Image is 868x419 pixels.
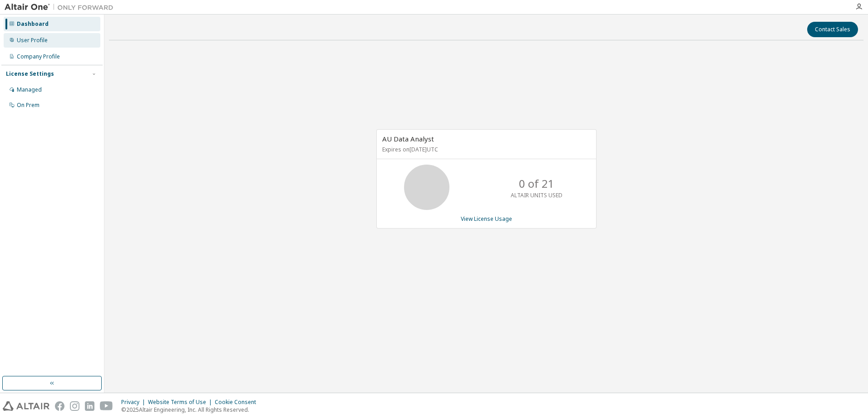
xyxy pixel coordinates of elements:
div: Dashboard [17,20,49,28]
span: AU Data Analyst [382,134,434,143]
div: User Profile [17,37,48,44]
p: 0 of 21 [519,176,554,191]
div: Company Profile [17,53,60,60]
div: Website Terms of Use [148,399,215,406]
div: Managed [17,86,42,93]
img: linkedin.svg [85,401,94,411]
div: Cookie Consent [215,399,261,406]
div: On Prem [17,102,39,109]
div: Privacy [121,399,148,406]
img: youtube.svg [100,401,113,411]
a: View License Usage [461,215,512,223]
img: Altair One [5,3,118,12]
img: altair_logo.svg [3,401,49,411]
div: License Settings [6,70,54,78]
p: ALTAIR UNITS USED [511,191,562,199]
img: facebook.svg [55,401,64,411]
img: instagram.svg [70,401,79,411]
button: Contact Sales [807,22,858,37]
p: © 2025 Altair Engineering, Inc. All Rights Reserved. [121,406,261,414]
p: Expires on [DATE] UTC [382,146,588,153]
